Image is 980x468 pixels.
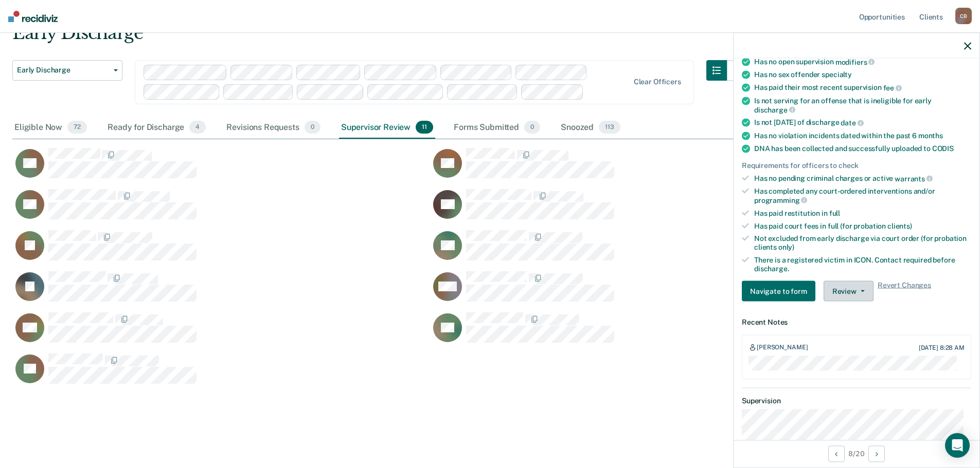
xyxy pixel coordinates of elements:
[12,312,430,353] div: CaseloadOpportunityCell-1121689
[634,78,681,86] div: Clear officers
[430,312,848,353] div: CaseloadOpportunityCell-6230953
[754,187,971,204] div: Has completed any court-ordered interventions and/or
[754,144,971,153] div: DNA has been collected and successfully uploaded to
[955,8,972,24] div: C B
[878,281,931,302] span: Revert Changes
[305,121,320,134] span: 0
[559,117,622,139] div: Snoozed
[105,117,208,139] div: Ready for Discharge
[919,344,965,351] div: [DATE] 8:28 AM
[524,121,540,134] span: 0
[945,433,970,458] div: Open Intercom Messenger
[67,121,87,134] span: 72
[778,243,794,251] span: only)
[754,221,971,230] div: Has paid court fees in full (for probation
[416,121,433,134] span: 11
[339,117,435,139] div: Supervisor Review
[754,196,807,204] span: programming
[754,234,971,252] div: Not excluded from early discharge via court order (for probation clients
[757,344,808,352] div: [PERSON_NAME]
[430,230,848,271] div: CaseloadOpportunityCell-6374890
[887,221,912,230] span: clients)
[829,209,840,217] span: full
[754,174,971,183] div: Has no pending criminal charges or active
[835,58,875,66] span: modifiers
[754,264,789,272] span: discharge.
[12,271,430,312] div: CaseloadOpportunityCell-1130543
[841,119,863,127] span: date
[828,445,845,462] button: Previous Opportunity
[754,255,971,273] div: There is a registered victim in ICON. Contact required before
[17,66,110,74] span: Early Discharge
[754,96,971,114] div: Is not serving for an offense that is ineligible for early
[754,118,971,127] div: Is not [DATE] of discharge
[12,147,430,189] div: CaseloadOpportunityCell-1006981
[430,189,848,230] div: CaseloadOpportunityCell-6034011
[452,117,542,139] div: Forms Submitted
[430,271,848,312] div: CaseloadOpportunityCell-6578587
[883,84,902,92] span: fee
[754,70,971,79] div: Has no sex offender
[430,147,848,189] div: CaseloadOpportunityCell-6971822
[754,105,795,114] span: discharge
[754,209,971,217] div: Has paid restitution in
[12,230,430,271] div: CaseloadOpportunityCell-6495509
[822,70,852,79] span: specialty
[742,281,815,302] button: Navigate to form
[742,161,971,170] div: Requirements for officers to check
[742,396,971,405] dt: Supervision
[12,189,430,230] div: CaseloadOpportunityCell-6515736
[742,318,971,327] dt: Recent Notes
[754,83,971,92] div: Has paid their most recent supervision
[12,353,430,394] div: CaseloadOpportunityCell-6230938
[754,57,971,66] div: Has no open supervision
[932,144,954,152] span: CODIS
[189,121,206,134] span: 4
[918,131,943,139] span: months
[12,23,747,52] div: Early Discharge
[824,281,874,302] button: Review
[12,117,89,139] div: Eligible Now
[734,440,979,467] div: 8 / 20
[742,281,819,302] a: Navigate to form link
[599,121,620,134] span: 113
[868,445,885,462] button: Next Opportunity
[754,131,971,140] div: Has no violation incidents dated within the past 6
[224,117,322,139] div: Revisions Requests
[8,11,58,22] img: Recidiviz
[895,174,933,182] span: warrants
